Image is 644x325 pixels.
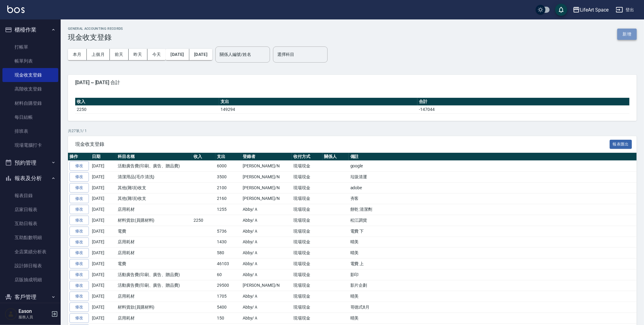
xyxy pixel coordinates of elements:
td: 46103 [215,258,241,269]
td: [DATE] [90,291,116,302]
td: Abby/Ａ [241,248,292,258]
td: Abby/Ａ [241,291,292,302]
a: 報表匯出 [610,141,632,147]
td: [PERSON_NAME]/N [241,182,292,193]
td: [PERSON_NAME]/N [241,161,292,172]
button: 前天 [110,49,129,60]
button: 新增 [617,29,637,40]
a: 新增 [617,31,637,37]
span: [DATE] ~ [DATE] 合計 [75,80,629,86]
a: 現場電腦打卡 [2,138,58,152]
a: 打帳單 [2,40,58,54]
button: save [555,4,567,16]
button: 登出 [613,4,637,15]
a: 材料自購登錄 [2,96,58,110]
h2: GENERAL ACCOUNTING RECORDS [68,27,123,31]
p: 共 27 筆, 1 / 1 [68,128,637,134]
button: 客戶管理 [2,289,58,305]
td: 活動廣告費(印刷、廣告、贈品費) [116,161,192,172]
td: 現場現金 [292,280,322,291]
td: [PERSON_NAME]/N [241,172,292,183]
a: 修改 [69,216,89,225]
a: 店家日報表 [2,203,58,217]
th: 登錄者 [241,153,292,161]
td: [PERSON_NAME]/N [241,193,292,204]
h3: 現金收支登錄 [68,33,123,42]
td: 哥德式8月 [349,302,637,313]
td: [DATE] [90,313,116,323]
td: [DATE] [90,302,116,313]
th: 日期 [90,153,116,161]
td: 晴美 [349,291,637,302]
button: 報表及分析 [2,170,58,186]
td: 活動廣告費(印刷、廣告、贈品費) [116,280,192,291]
td: Abby/Ａ [241,204,292,215]
a: 修改 [69,281,89,290]
td: 其他(雜項)收支 [116,182,192,193]
td: Abby/Ａ [241,258,292,269]
td: 580 [215,248,241,258]
td: [DATE] [90,237,116,248]
td: 現場現金 [292,172,322,183]
td: [DATE] [90,172,116,183]
button: LifeArt Space [570,4,611,16]
td: [DATE] [90,215,116,226]
a: 現金收支登錄 [2,68,58,82]
img: Person [5,308,17,320]
a: 報表目錄 [2,189,58,203]
td: 60 [215,269,241,280]
button: 報表匯出 [610,140,632,149]
td: 29500 [215,280,241,291]
td: 1255 [215,204,241,215]
td: 現場現金 [292,182,322,193]
a: 店販抽成明細 [2,273,58,287]
button: [DATE] [189,49,212,60]
td: 店用耗材 [116,291,192,302]
td: 材料貨款(員購材料) [116,215,192,226]
button: 今天 [147,49,166,60]
td: 材料貨款(員購材料) [116,302,192,313]
td: 店用耗材 [116,248,192,258]
td: [DATE] [90,280,116,291]
td: 清潔用品(毛巾清洗) [116,172,192,183]
th: 備註 [349,153,637,161]
td: 現場現金 [292,204,322,215]
td: 5400 [215,302,241,313]
td: 2250 [192,215,215,226]
a: 修改 [69,313,89,323]
td: 現場現金 [292,258,322,269]
td: 晴美 [349,237,637,248]
td: 現場現金 [292,226,322,237]
td: [DATE] [90,269,116,280]
button: 上個月 [87,49,110,60]
a: 修改 [69,205,89,214]
td: 松江調貨 [349,215,637,226]
td: 電費 [116,258,192,269]
td: 店用耗材 [116,313,192,323]
td: [PERSON_NAME]/N [241,280,292,291]
span: 現金收支登錄 [75,141,610,147]
a: 修改 [69,172,89,182]
button: 昨天 [129,49,147,60]
td: 150 [215,313,241,323]
td: 電費 下 [349,226,637,237]
a: 設計師日報表 [2,259,58,273]
img: Logo [7,5,25,13]
th: 支出 [215,153,241,161]
td: 電費 上 [349,258,637,269]
th: 合計 [417,98,629,106]
td: Abby/Ａ [241,237,292,248]
a: 修改 [69,183,89,193]
th: 科目名稱 [116,153,192,161]
td: Abby/Ａ [241,215,292,226]
h5: Eason [19,308,49,314]
td: 垃圾清運 [349,172,637,183]
td: 現場現金 [292,302,322,313]
td: 現場現金 [292,291,322,302]
td: -147044 [417,105,629,113]
td: 夯客 [349,193,637,204]
td: 1430 [215,237,241,248]
td: Abby/Ａ [241,226,292,237]
td: 5736 [215,226,241,237]
td: 晴美 [349,248,637,258]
